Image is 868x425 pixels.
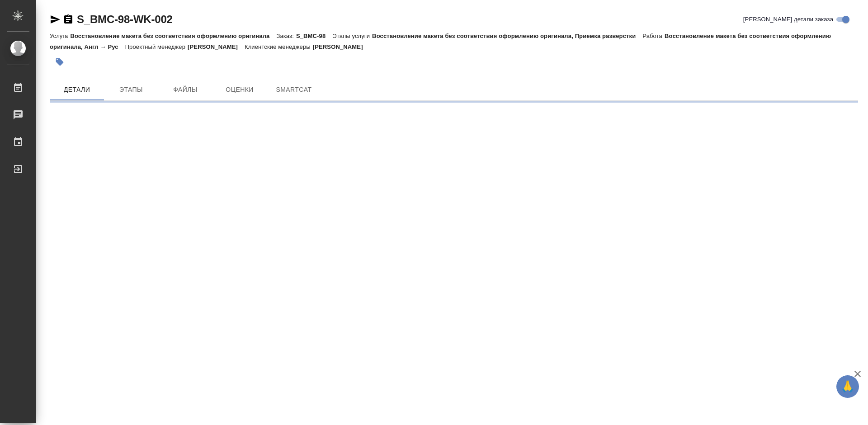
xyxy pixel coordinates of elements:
p: S_BMC-98 [296,33,332,39]
p: Восстановление макета без соответствия оформлению оригинала, Приемка разверстки [372,33,642,39]
p: Восстановление макета без соответствия оформлению оригинала [70,33,276,39]
button: 🙏 [836,375,859,398]
p: [PERSON_NAME] [313,43,370,50]
span: 🙏 [840,377,855,396]
button: Скопировать ссылку для ЯМессенджера [50,14,61,25]
span: Файлы [164,84,207,95]
p: Клиентские менеджеры [245,43,313,50]
span: Оценки [218,84,261,95]
p: Проектный менеджер [125,43,188,50]
span: [PERSON_NAME] детали заказа [743,15,833,24]
button: Скопировать ссылку [63,14,74,25]
p: [PERSON_NAME] [188,43,245,50]
p: Услуга [50,33,70,39]
a: S_BMC-98-WK-002 [77,13,173,25]
span: Этапы [109,84,153,95]
p: Этапы услуги [332,33,372,39]
span: Детали [55,84,99,95]
button: Добавить тэг [50,52,70,72]
p: Заказ: [276,33,296,39]
span: SmartCat [272,84,316,95]
p: Работа [642,33,665,39]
